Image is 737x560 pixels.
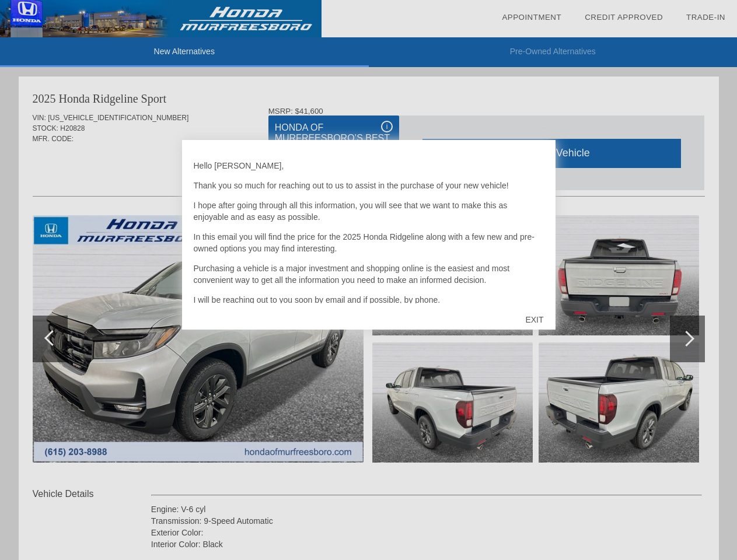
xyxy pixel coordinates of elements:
[194,231,544,254] p: In this email you will find the price for the 2025 Honda Ridgeline along with a few new and pre-o...
[194,294,544,306] p: I will be reaching out to you soon by email and if possible, by phone.
[686,13,725,22] a: Trade-In
[514,302,555,337] div: EXIT
[194,262,544,286] p: Purchasing a vehicle is a major investment and shopping online is the easiest and most convenient...
[585,13,663,22] a: Credit Approved
[194,160,544,171] p: Hello [PERSON_NAME],
[194,199,544,223] p: I hope after going through all this information, you will see that we want to make this as enjoya...
[502,13,561,22] a: Appointment
[194,180,544,191] p: Thank you so much for reaching out to us to assist in the purchase of your new vehicle!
